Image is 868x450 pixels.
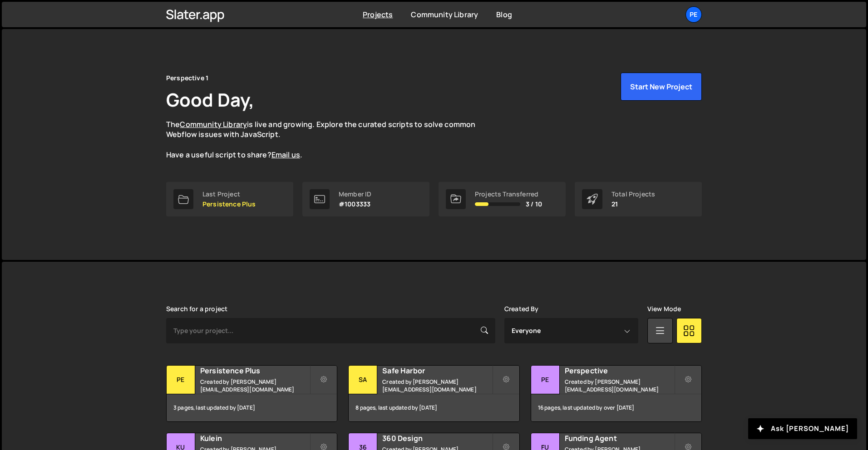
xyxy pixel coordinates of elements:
div: 8 pages, last updated by [DATE] [349,394,519,421]
small: Created by [PERSON_NAME][EMAIL_ADDRESS][DOMAIN_NAME] [200,378,310,393]
small: Created by [PERSON_NAME][EMAIL_ADDRESS][DOMAIN_NAME] [565,378,674,393]
a: Blog [496,10,512,20]
h2: Kulein [200,433,310,443]
p: Persistence Plus [202,201,256,208]
small: Created by [PERSON_NAME][EMAIL_ADDRESS][DOMAIN_NAME] [382,378,492,393]
h2: Funding Agent [565,433,674,443]
a: Pe [686,6,702,23]
label: Created By [504,305,539,313]
div: 16 pages, last updated by over [DATE] [531,394,701,421]
label: Search for a project [166,305,227,313]
a: Projects [363,10,393,20]
p: The is live and growing. Explore the curated scripts to solve common Webflow issues with JavaScri... [166,119,493,160]
div: 3 pages, last updated by [DATE] [167,394,337,421]
a: Community Library [411,10,478,20]
p: #1003333 [339,201,371,208]
input: Type your project... [166,318,495,343]
h2: Safe Harbor [382,366,492,376]
div: Last Project [202,191,256,198]
div: Member ID [339,191,371,198]
div: Sa [349,366,377,394]
div: Total Projects [612,191,655,198]
span: 3 / 10 [526,201,542,208]
button: Ask [PERSON_NAME] [748,418,857,439]
a: Sa Safe Harbor Created by [PERSON_NAME][EMAIL_ADDRESS][DOMAIN_NAME] 8 pages, last updated by [DATE] [348,365,519,422]
a: Pe Perspective Created by [PERSON_NAME][EMAIL_ADDRESS][DOMAIN_NAME] 16 pages, last updated by ove... [531,365,702,422]
a: Email us [271,150,300,160]
a: Last Project Persistence Plus [166,182,293,216]
button: Start New Project [621,73,702,101]
label: View Mode [647,305,681,313]
h2: Perspective [565,366,674,376]
div: Pe [167,366,195,394]
a: Community Library [180,119,247,129]
div: Pe [531,366,560,394]
h2: Persistence Plus [200,366,310,376]
div: Perspective 1 [166,73,208,83]
h1: Good Day, [166,87,254,112]
p: 21 [612,201,655,208]
a: Pe Persistence Plus Created by [PERSON_NAME][EMAIL_ADDRESS][DOMAIN_NAME] 3 pages, last updated by... [166,365,337,422]
div: Projects Transferred [475,191,542,198]
h2: 360 Design [382,433,492,443]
